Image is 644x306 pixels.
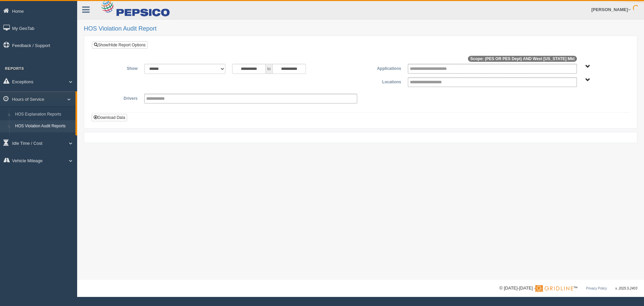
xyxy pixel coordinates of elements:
a: Show/Hide Report Options [92,41,148,49]
label: Show [97,64,141,72]
div: © [DATE]-[DATE] - ™ [499,285,637,292]
span: v. 2025.5.2403 [615,287,637,290]
label: Applications [361,64,405,72]
h2: HOS Violation Audit Report [84,26,637,32]
a: Privacy Policy [586,287,607,290]
a: HOS Violations [12,132,75,144]
label: Drivers [97,94,141,102]
a: HOS Violation Audit Reports [12,120,75,132]
span: Scope: (PES OR PES Dept) AND West [US_STATE] Mkt [468,56,577,62]
img: Gridline [535,285,573,292]
a: HOS Explanation Reports [12,108,75,121]
label: Locations [361,77,405,85]
span: to [266,64,272,74]
button: Download Data [92,114,127,121]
